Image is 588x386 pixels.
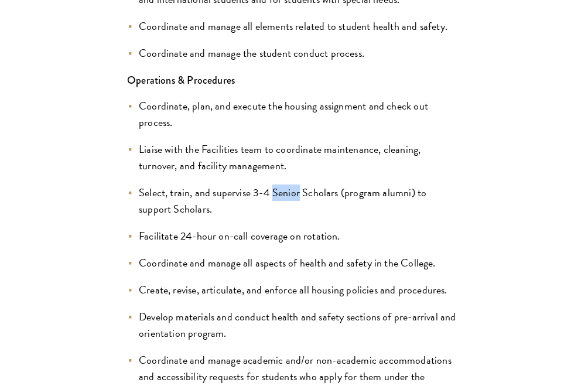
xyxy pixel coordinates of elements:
[127,309,461,341] li: Develop materials and conduct health and safety sections of pre-arrival and orientation program.
[127,73,235,88] strong: Operations & Procedures
[127,255,461,271] li: Coordinate and manage all aspects of health and safety in the College.
[127,282,461,298] li: Create, revise, articulate, and enforce all housing policies and procedures.
[127,45,461,62] li: Coordinate and manage the student conduct process.
[127,185,461,217] li: Select, train, and supervise 3-4 Senior Scholars (program alumni) to support Scholars.
[127,228,461,244] li: Facilitate 24-hour on-call coverage on rotation.
[127,18,461,35] li: Coordinate and manage all elements related to student health and safety.
[127,141,461,174] li: Liaise with the Facilities team to coordinate maintenance, cleaning, turnover, and facility manag...
[127,98,461,131] li: Coordinate, plan, and execute the housing assignment and check out process.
